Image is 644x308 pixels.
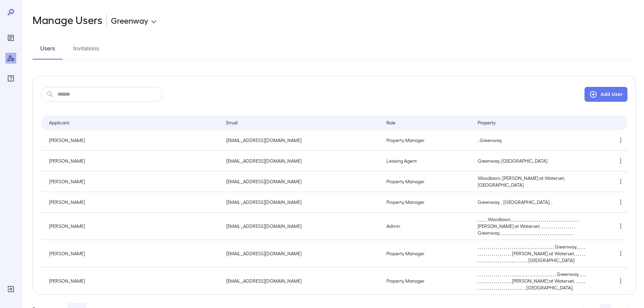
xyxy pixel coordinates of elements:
[226,158,376,164] p: [EMAIL_ADDRESS][DOMAIN_NAME]
[49,250,215,257] p: [PERSON_NAME]
[386,158,467,164] p: Leasing Agent
[221,115,381,130] th: Email
[226,250,376,257] p: [EMAIL_ADDRESS][DOMAIN_NAME]
[386,223,467,230] p: Admin
[226,199,376,206] p: [EMAIL_ADDRESS][DOMAIN_NAME]
[5,73,16,84] div: FAQ
[478,175,587,188] p: Woodlawn, [PERSON_NAME] at Waterset, [GEOGRAPHIC_DATA]
[111,15,148,26] p: Greenway
[478,271,587,291] p: , , , , , , , , , , , , , , , , , , , , , , , , , , , , , , , , , , , , , , , Greenway, , , , , ,...
[381,115,472,130] th: Role
[49,178,215,185] p: [PERSON_NAME]
[49,137,215,144] p: [PERSON_NAME]
[386,250,467,257] p: Property Manager
[478,199,587,206] p: Greenway, , [GEOGRAPHIC_DATA], ,
[386,178,467,185] p: Property Manager
[49,199,215,206] p: [PERSON_NAME]
[226,223,376,230] p: [EMAIL_ADDRESS][DOMAIN_NAME]
[386,199,467,206] p: Property Manager
[226,278,376,284] p: [EMAIL_ADDRESS][DOMAIN_NAME]
[5,32,16,43] div: Reports
[5,53,16,64] div: Manage Users
[49,278,215,284] p: [PERSON_NAME]
[226,178,376,185] p: [EMAIL_ADDRESS][DOMAIN_NAME]
[585,87,627,102] button: Add User
[32,14,102,27] h2: Manage Users
[478,158,587,164] p: Greenway, [GEOGRAPHIC_DATA]
[71,43,101,60] button: Invitations
[49,158,215,164] p: [PERSON_NAME]
[386,278,467,284] p: Property Manager
[49,223,215,230] p: [PERSON_NAME]
[32,43,63,60] button: Users
[226,137,376,144] p: [EMAIL_ADDRESS][DOMAIN_NAME]
[478,243,587,264] p: , , , , , , , , , , , , , , , , , , , , , , , , , , , , , , , , , , , , , , Greenway, , , , , , ,...
[41,115,627,294] table: simple table
[41,115,221,130] th: Applicant
[472,115,592,130] th: Property
[478,216,587,236] p: , , , , , Woodlawn, , , , , , , , , , , , , , , , , , , , , , , , , , , , , , , , , , [PERSON_NAM...
[386,137,467,144] p: Property Manager
[478,137,587,144] p: , Greenway,
[5,284,16,294] div: Log Out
